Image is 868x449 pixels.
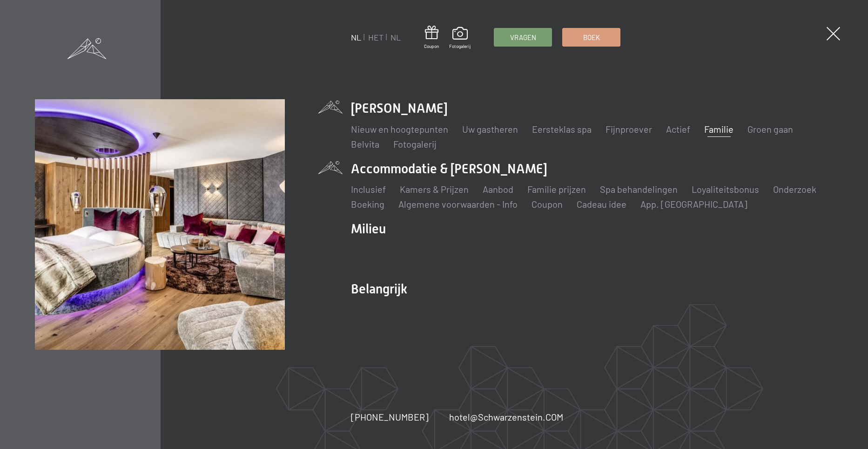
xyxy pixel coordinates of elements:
[510,33,536,42] span: Vragen
[424,43,439,49] span: Coupon
[606,123,652,135] a: Fijnproever
[692,184,759,195] a: Loyaliteitsbonus
[368,32,384,42] a: HET
[351,123,448,135] a: Nieuw en hoogtepunten
[478,411,545,422] font: Schwarzenstein.
[704,123,733,135] a: Familie
[577,198,626,210] a: Cadeau idee
[483,184,513,195] a: Aanbod
[600,184,678,195] a: Spa behandelingen
[424,26,439,49] a: Coupon
[390,32,401,42] a: NL
[351,410,429,423] a: [PHONE_NUMBER]
[400,184,469,195] a: Kamers & Prijzen
[351,184,386,195] a: Inclusief
[494,28,552,46] a: Vragen
[351,411,429,422] span: [PHONE_NUMBER]
[563,28,620,46] a: Boek
[527,184,586,195] a: Familie prijzen
[351,32,361,42] a: NL
[398,198,518,210] a: Algemene voorwaarden - Info
[462,123,518,135] a: Uw gastheren
[351,198,384,210] a: Boeking
[532,198,563,210] a: Coupon
[449,410,563,423] a: hotel@Schwarzenstein.COM
[449,43,471,49] span: Fotogalerij
[773,184,816,195] a: Onderzoek
[545,411,563,422] font: COM
[532,123,592,135] a: Eersteklas spa
[666,123,690,135] a: Actief
[747,123,793,135] a: Groen gaan
[449,411,478,422] font: hotel@
[449,27,471,49] a: Fotogalerij
[640,198,747,210] a: App. [GEOGRAPHIC_DATA]
[351,138,379,150] a: Belvita
[583,33,600,42] span: Boek
[393,138,437,150] a: Fotogalerij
